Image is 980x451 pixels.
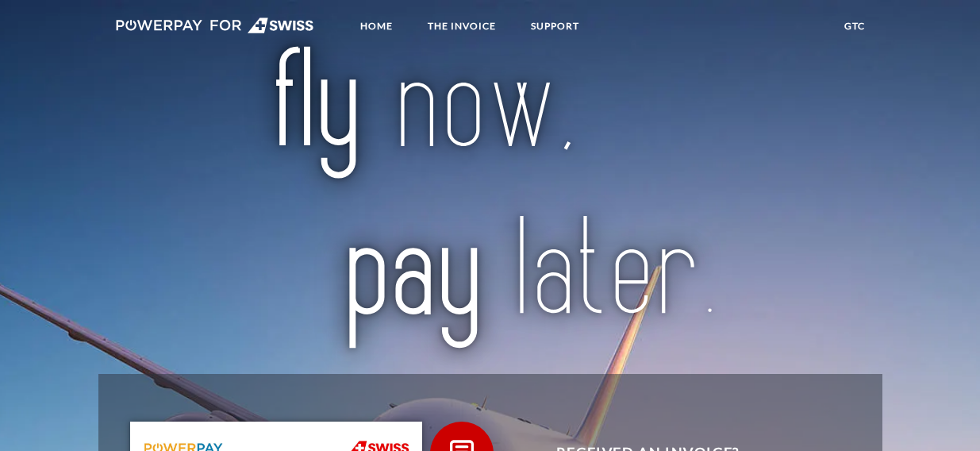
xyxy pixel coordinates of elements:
[517,12,593,40] a: SUPPORT
[414,12,509,40] a: THE INVOICE
[116,17,315,33] img: logo-swiss-white.svg
[148,45,831,350] img: title-swiss_en.svg
[347,12,406,40] a: Home
[831,12,878,40] a: GTC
